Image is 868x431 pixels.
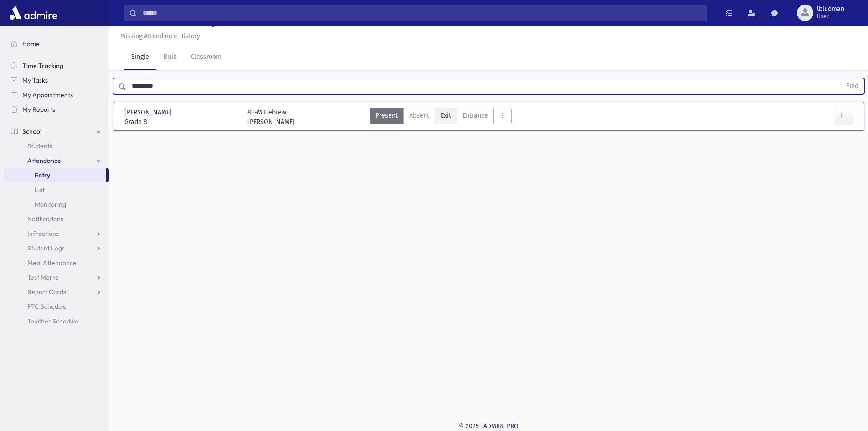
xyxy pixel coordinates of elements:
span: Monitoring [35,200,66,208]
span: Absent [409,111,429,120]
a: My Appointments [4,88,109,102]
div: AttTypes [370,108,512,127]
span: Students [27,142,52,150]
a: Report Cards [4,285,109,299]
a: Entry [4,168,106,182]
span: Report Cards [27,288,66,296]
span: Attendance [27,156,61,165]
span: Home [22,40,40,48]
span: Entry [35,171,50,179]
span: Meal Attendance [27,259,77,267]
span: Entrance [462,111,488,120]
a: Single [124,45,156,70]
a: Teacher Schedule [4,314,109,328]
a: Notifications [4,212,109,226]
a: Monitoring [4,197,109,212]
a: My Tasks [4,73,109,88]
span: Grade 8 [124,117,238,127]
span: My Appointments [22,91,73,99]
div: 8E-M Hebrew [PERSON_NAME] [247,108,295,127]
span: Test Marks [27,273,58,281]
a: My Reports [4,102,109,117]
span: Teacher Schedule [27,317,78,325]
a: Test Marks [4,270,109,285]
u: Missing Attendance History [120,32,200,40]
span: [PERSON_NAME] [124,108,174,117]
a: Infractions [4,226,109,241]
div: © 2025 - [124,421,853,431]
a: Students [4,139,109,153]
span: User [817,13,844,20]
a: Attendance [4,153,109,168]
span: List [35,186,45,194]
a: Bulk [156,45,184,70]
a: Missing Attendance History [117,32,200,40]
a: Student Logs [4,241,109,255]
img: AdmirePro [7,4,60,22]
span: Student Logs [27,244,65,252]
a: School [4,124,109,139]
a: Home [4,36,109,51]
a: Meal Attendance [4,255,109,270]
span: School [22,127,41,135]
span: Exit [441,111,451,120]
span: Notifications [27,215,63,223]
a: Classroom [184,45,229,70]
span: My Tasks [22,76,48,84]
span: PTC Schedule [27,302,67,311]
span: lbludman [817,5,844,13]
button: Find [841,78,864,94]
span: Time Tracking [22,62,63,70]
input: Search [137,5,707,21]
a: PTC Schedule [4,299,109,314]
span: Infractions [27,229,59,238]
a: List [4,182,109,197]
span: My Reports [22,105,55,114]
span: Present [375,111,398,120]
a: Time Tracking [4,58,109,73]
